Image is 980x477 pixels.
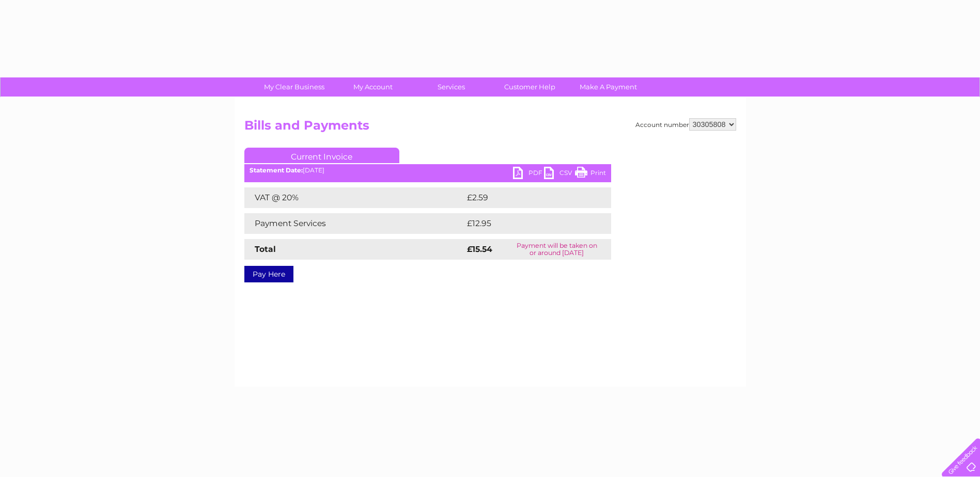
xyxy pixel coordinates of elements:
div: Account number [635,118,736,131]
h2: Bills and Payments [244,118,736,138]
b: Statement Date: [250,166,303,174]
td: Payment will be taken on or around [DATE] [503,239,611,260]
a: Services [409,77,494,97]
a: Print [575,167,606,182]
a: Current Invoice [244,148,399,163]
td: VAT @ 20% [244,187,464,208]
strong: £15.54 [467,244,492,254]
strong: Total [255,244,276,254]
div: [DATE] [244,167,611,174]
a: My Clear Business [252,77,337,97]
td: £2.59 [464,187,587,208]
a: Make A Payment [566,77,651,97]
a: My Account [330,77,415,97]
a: PDF [513,167,544,182]
td: Payment Services [244,213,464,234]
a: Pay Here [244,266,293,282]
a: Customer Help [487,77,572,97]
a: CSV [544,167,575,182]
td: £12.95 [464,213,589,234]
